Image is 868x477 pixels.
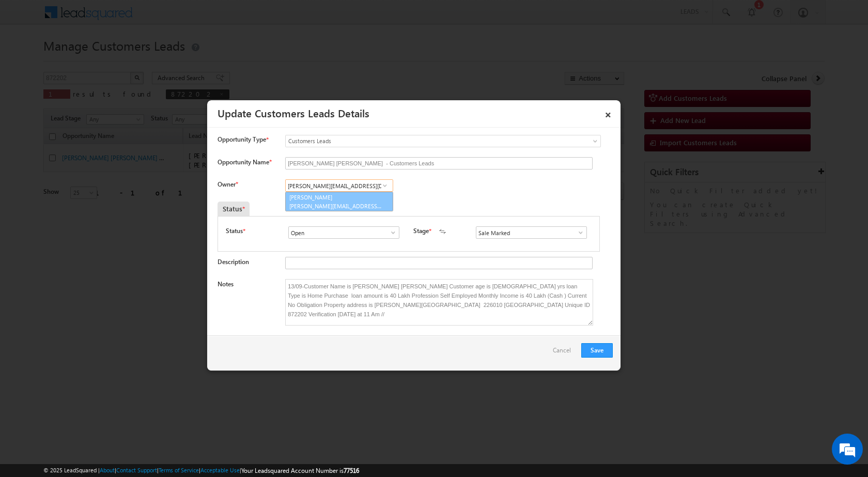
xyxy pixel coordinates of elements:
[285,179,393,192] input: Type to Search
[413,226,429,236] label: Stage
[378,180,391,191] a: Show All Items
[285,135,601,147] a: Customers Leads
[218,202,250,216] div: Status
[218,280,234,288] label: Notes
[116,467,157,473] a: Contact Support
[200,467,240,473] a: Acceptable Use
[226,226,243,236] label: Status
[288,226,399,239] input: Type to Search
[344,467,359,474] span: 77516
[100,467,115,473] a: About
[218,135,266,144] span: Opportunity Type
[218,105,369,120] a: Update Customers Leads Details
[553,343,576,363] a: Cancel
[571,227,584,238] a: Show All Items
[218,180,238,188] label: Owner
[476,226,587,239] input: Type to Search
[384,227,397,238] a: Show All Items
[289,202,382,210] span: [PERSON_NAME][EMAIL_ADDRESS][DOMAIN_NAME]
[159,467,199,473] a: Terms of Service
[43,466,359,475] span: © 2025 LeadSquared | | | | |
[599,104,617,122] a: ×
[218,158,271,166] label: Opportunity Name
[581,343,613,358] button: Save
[241,467,359,474] span: Your Leadsquared Account Number is
[218,258,249,266] label: Description
[285,192,393,211] a: [PERSON_NAME]
[286,136,559,146] span: Customers Leads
